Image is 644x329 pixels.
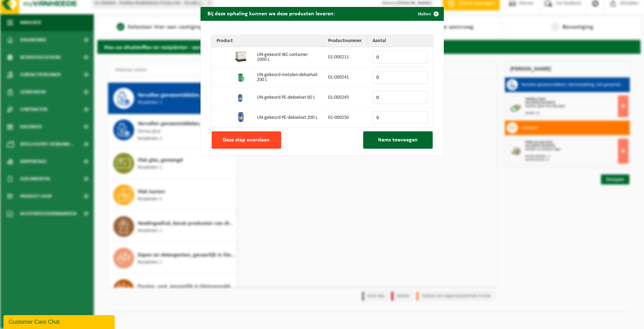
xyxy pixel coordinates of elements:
td: 01-000250 [323,108,367,128]
th: Aantal [367,35,433,47]
img: 01-000211 [235,51,246,62]
h2: Bij deze ophaling kunnen we deze producten leveren: [201,7,342,20]
th: Productnummer [323,35,367,47]
button: Deze stap overslaan [212,131,281,149]
img: 01-000250 [235,112,246,123]
img: 01-000241 [235,71,246,82]
td: 01-000241 [323,67,367,88]
button: Sluiten [412,7,443,21]
img: 01-000245 [235,91,246,102]
td: 01-000211 [323,47,367,67]
td: UN-gekeurd IBC container 1000 L [252,47,323,67]
th: Product [211,35,323,47]
td: UN-gekeurd metalen-dekselvat 200 L [252,67,323,88]
td: UN-gekeurd PE-dekselvat 60 L [252,88,323,108]
iframe: chat widget [3,314,116,329]
td: 01-000245 [323,88,367,108]
span: Deze stap overslaan [223,137,270,143]
button: Items toevoegen [363,131,433,149]
td: UN-gekeurd PE-dekselvat 200 L [252,108,323,128]
span: Items toevoegen [378,137,418,143]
